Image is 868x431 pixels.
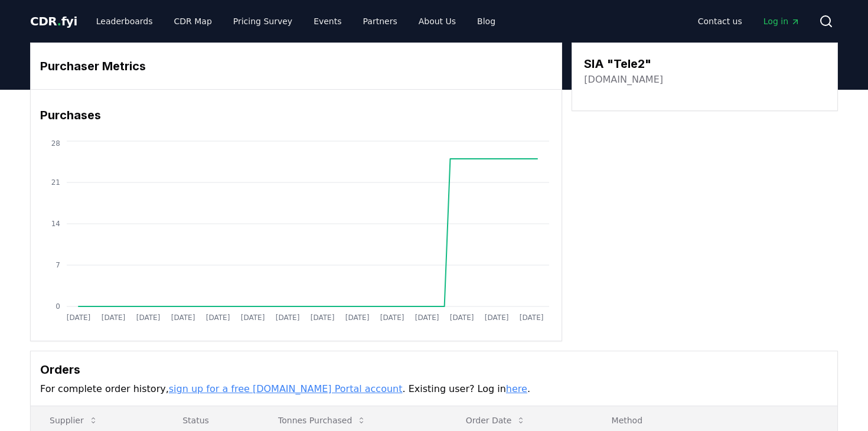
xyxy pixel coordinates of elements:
a: sign up for a free [DOMAIN_NAME] Portal account [169,383,403,394]
tspan: [DATE] [415,314,439,322]
tspan: 7 [56,261,60,269]
tspan: [DATE] [206,314,230,322]
tspan: [DATE] [171,314,195,322]
tspan: 28 [51,139,60,148]
tspan: 14 [51,220,60,228]
span: . [57,14,61,28]
p: Method [602,414,828,426]
a: Blog [468,11,505,32]
a: CDR.fyi [30,13,77,30]
a: Leaderboards [87,11,162,32]
h3: Purchaser Metrics [40,57,552,75]
nav: Main [87,11,505,32]
tspan: 21 [51,178,60,187]
p: Status [173,414,250,426]
tspan: [DATE] [380,314,404,322]
nav: Main [688,11,810,32]
tspan: [DATE] [311,314,335,322]
h3: SIA "Tele2" [584,55,663,73]
a: Pricing Survey [224,11,302,32]
a: here [506,383,527,394]
a: Contact us [688,11,752,32]
tspan: [DATE] [241,314,265,322]
tspan: [DATE] [345,314,370,322]
span: Log in [763,15,800,27]
a: CDR Map [165,11,221,32]
a: About Us [409,11,465,32]
tspan: [DATE] [67,314,91,322]
tspan: [DATE] [520,314,544,322]
tspan: [DATE] [276,314,300,322]
a: Log in [754,11,810,32]
tspan: [DATE] [450,314,474,322]
tspan: 0 [56,302,60,311]
a: Partners [354,11,407,32]
a: Events [304,11,351,32]
a: [DOMAIN_NAME] [584,73,663,87]
tspan: [DATE] [102,314,126,322]
h3: Orders [40,361,828,378]
tspan: [DATE] [485,314,509,322]
tspan: [DATE] [136,314,161,322]
span: CDR fyi [30,14,77,28]
p: For complete order history, . Existing user? Log in . [40,382,828,396]
h3: Purchases [40,106,552,124]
